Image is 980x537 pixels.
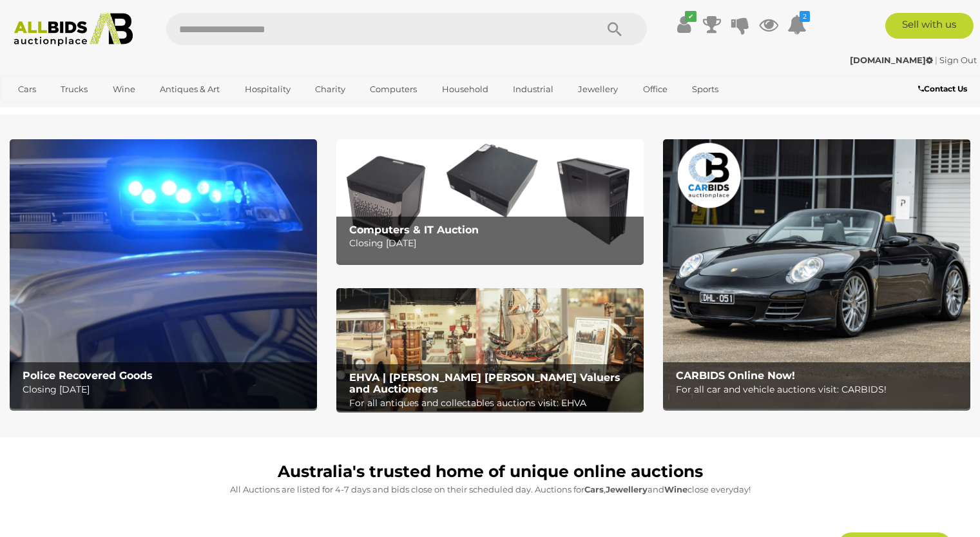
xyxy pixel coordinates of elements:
strong: [DOMAIN_NAME] [850,55,933,65]
a: [DOMAIN_NAME] [850,55,935,65]
a: Computers & IT Auction Computers & IT Auction Closing [DATE] [336,139,644,262]
img: Police Recovered Goods [10,139,317,409]
img: Allbids.com.au [7,13,140,46]
a: Jewellery [570,79,626,100]
a: Police Recovered Goods Police Recovered Goods Closing [DATE] [10,139,317,409]
img: Computers & IT Auction [336,139,644,262]
b: Police Recovered Goods [23,369,153,382]
a: Industrial [504,79,562,100]
a: Cars [10,79,44,100]
a: Contact Us [918,82,970,96]
a: Charity [307,79,354,100]
p: Closing [DATE] [349,235,637,251]
a: Household [434,79,497,100]
img: CARBIDS Online Now! [663,139,970,409]
p: For all car and vehicle auctions visit: CARBIDS! [676,382,964,398]
b: EHVA | [PERSON_NAME] [PERSON_NAME] Valuers and Auctioneers [349,371,620,395]
h1: Australia's trusted home of unique online auctions [16,463,964,481]
span: | [935,55,937,65]
a: 2 [787,13,807,36]
a: Trucks [52,79,96,100]
img: EHVA | Evans Hastings Valuers and Auctioneers [336,288,644,411]
i: ✔ [685,11,697,22]
a: Hospitality [236,79,299,100]
strong: Wine [664,484,687,494]
b: Computers & IT Auction [349,224,479,236]
strong: Jewellery [606,484,648,494]
p: Closing [DATE] [23,382,311,398]
i: 2 [800,11,810,22]
a: [GEOGRAPHIC_DATA] [10,100,118,121]
a: Wine [104,79,144,100]
a: Sell with us [885,13,974,39]
a: Office [635,79,676,100]
a: Sports [684,79,727,100]
a: EHVA | Evans Hastings Valuers and Auctioneers EHVA | [PERSON_NAME] [PERSON_NAME] Valuers and Auct... [336,288,644,411]
p: All Auctions are listed for 4-7 days and bids close on their scheduled day. Auctions for , and cl... [16,482,964,497]
p: For all antiques and collectables auctions visit: EHVA [349,395,637,411]
a: ✔ [674,13,693,36]
a: Sign Out [939,55,977,65]
a: CARBIDS Online Now! CARBIDS Online Now! For all car and vehicle auctions visit: CARBIDS! [663,139,970,409]
b: Contact Us [918,84,967,93]
a: Computers [361,79,425,100]
strong: Cars [584,484,604,494]
button: Search [582,13,647,45]
b: CARBIDS Online Now! [676,369,795,382]
a: Antiques & Art [151,79,228,100]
